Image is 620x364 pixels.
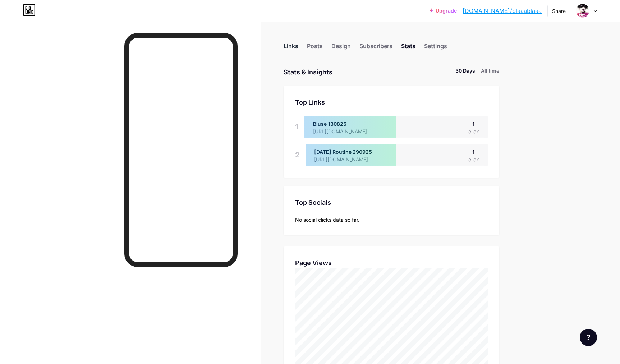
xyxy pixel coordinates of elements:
[295,144,300,166] div: 2
[295,198,488,207] div: Top Socials
[359,42,392,55] div: Subscribers
[295,116,299,138] div: 1
[468,148,479,156] div: 1
[284,42,298,55] div: Links
[307,42,323,55] div: Posts
[295,216,488,224] div: No social clicks data so far.
[455,67,475,77] li: 30 Days
[468,128,479,135] div: click
[468,120,479,128] div: 1
[463,6,542,15] a: [DOMAIN_NAME]/blaaablaaa
[401,42,415,55] div: Stats
[552,7,566,15] div: Share
[481,67,499,77] li: All time
[295,97,488,107] div: Top Links
[284,67,332,77] div: Stats & Insights
[331,42,351,55] div: Design
[424,42,447,55] div: Settings
[576,4,589,18] img: blaaablaaa
[430,8,457,14] a: Upgrade
[468,156,479,163] div: click
[295,258,488,268] div: Page Views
